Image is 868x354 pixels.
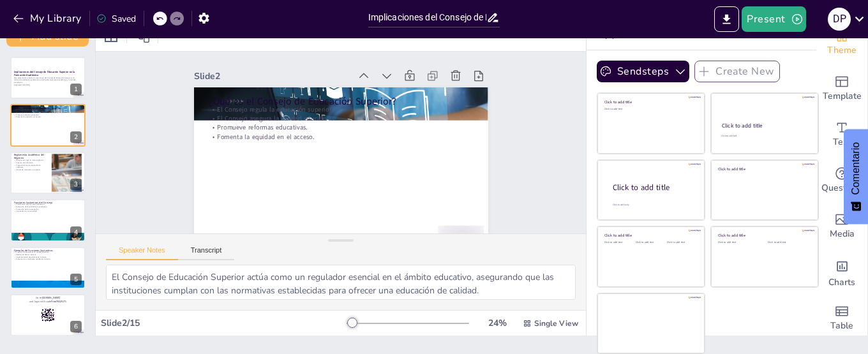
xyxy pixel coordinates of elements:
[768,241,808,244] div: Click to add text
[604,100,696,105] div: Click to add title
[70,321,82,332] div: 6
[42,296,61,299] strong: [DOMAIN_NAME]
[827,43,857,57] span: Theme
[210,109,474,146] p: Promueve reformas educativas.
[96,13,136,25] div: Saved
[14,256,82,258] p: Implementación de políticas de inclusión.
[613,182,694,193] div: Click to add title
[816,295,867,341] div: Add a table
[828,276,855,290] span: Charts
[70,274,82,285] div: 5
[178,246,235,260] button: Transcript
[597,61,689,82] button: Sendsteps
[14,201,82,205] p: Funciones Sustantivas del Consejo
[718,233,809,238] div: Click to add title
[636,241,664,244] div: Click to add text
[14,115,82,118] p: Fomenta la equidad en el acceso.
[14,253,82,256] p: Gestión de becas y apoyos.
[213,81,477,122] p: ¿Qué es el Consejo de Educación Superior?
[604,108,696,111] div: Click to add text
[70,84,82,95] div: 1
[830,319,853,333] span: Table
[14,84,82,86] p: Generated with [URL]
[106,246,178,260] button: Speaker Notes
[667,241,696,244] div: Click to add text
[604,233,696,238] div: Click to add title
[14,159,48,162] p: Normas que rigen la vida estudiantil.
[722,122,807,129] div: Click to add title
[10,57,86,99] div: 1
[14,258,82,260] p: Fomento de un ambiente académico inclusivo.
[14,300,82,304] p: and login with code
[816,203,867,249] div: Add images, graphics, shapes or video
[10,247,86,289] div: 5
[828,8,851,31] div: D P
[14,296,82,300] p: Go to
[14,210,82,213] p: Vinculación con la sociedad.
[14,77,82,84] p: Esta presentación aborda la importancia del Consejo de Educación Superior en la formación académi...
[201,55,357,83] div: Slide 2
[10,199,86,241] div: 4
[70,131,82,143] div: 2
[14,70,75,77] strong: Implicaciones del Consejo de Educación Superior en la Formación Académica
[368,8,487,27] input: Insert title
[833,135,851,149] span: Text
[14,106,82,110] p: ¿Qué es el Consejo de Educación Superior?
[14,203,82,206] p: Planificación de programas educativos.
[718,241,758,244] div: Click to add text
[816,112,867,158] div: Add text boxes
[613,203,693,207] div: Click to add body
[101,317,347,329] div: Slide 2 / 15
[721,135,806,138] div: Click to add text
[14,251,82,253] p: Creación de programas de calidad educativa.
[850,142,861,195] font: Comentario
[823,89,862,103] span: Template
[106,265,576,300] textarea: El Consejo de Educación Superior actúa como un regulador esencial en el ámbito educativo, asegura...
[816,66,867,112] div: Add ready made slides
[830,227,855,241] span: Media
[14,111,82,114] p: El Consejo asegura la calidad educativa.
[534,318,578,328] span: Single View
[14,164,48,168] p: Procedimientos de resolución de conflictos.
[70,179,82,190] div: 3
[212,91,476,128] p: El Consejo regula la educación superior.
[10,294,86,336] div: 6
[209,118,474,155] p: Fomenta la equidad en el acceso.
[14,206,82,209] p: Evaluación de la calidad de la enseñanza.
[816,20,867,66] div: Change the overall theme
[14,208,82,210] p: Promoción de la investigación.
[828,6,851,32] button: D P
[742,6,805,32] button: Present
[821,181,863,195] span: Questions
[10,8,87,29] button: My Library
[718,166,809,171] div: Click to add title
[14,108,82,111] p: El Consejo regula la educación superior.
[10,152,86,194] div: 3
[14,114,82,116] p: Promueve reformas educativas.
[694,61,780,82] button: Create New
[482,317,513,329] div: 24 %
[10,104,86,146] div: 2
[714,6,739,32] button: Export to PowerPoint
[14,161,48,164] p: Criterios de evaluación.
[844,129,868,225] button: Comentarios - Mostrar encuesta
[70,226,82,238] div: 4
[604,241,633,244] div: Click to add text
[816,158,867,203] div: Get real-time input from your audience
[14,153,48,160] p: Reglamento Académico del Régimen
[14,168,48,171] p: Pautas de matrícula y asistencia.
[14,248,82,252] p: Ejemplos de Funciones Sustantivas
[211,100,475,137] p: El Consejo asegura la calidad educativa.
[816,249,867,295] div: Add charts and graphs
